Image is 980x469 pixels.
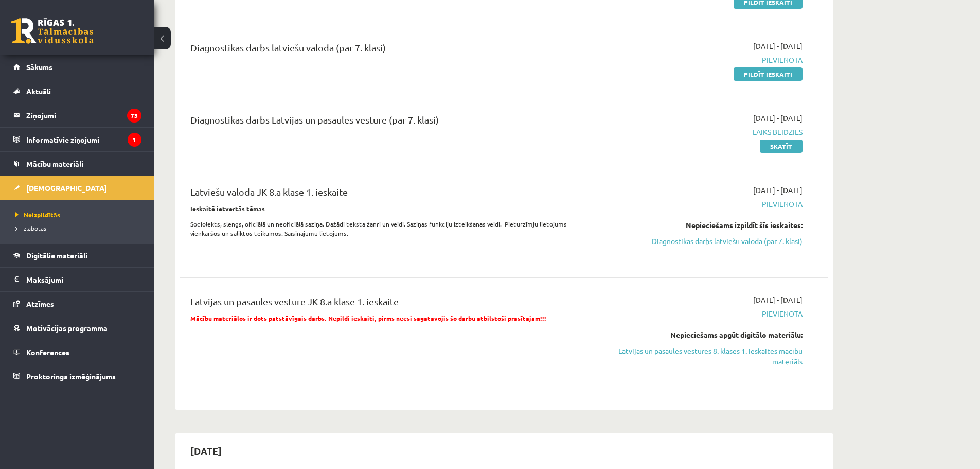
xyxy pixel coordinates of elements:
div: Latvijas un pasaules vēsture JK 8.a klase 1. ieskaite [190,294,593,314]
span: [DATE] - [DATE] [753,294,803,305]
a: Izlabotās [15,223,144,233]
span: Pievienota [609,199,803,210]
span: Konferences [26,348,69,357]
span: Pievienota [609,308,803,319]
div: Nepieciešams apgūt digitālo materiālu: [609,329,803,340]
legend: Maksājumi [26,268,141,291]
span: Neizpildītās [15,211,60,219]
a: Konferences [13,340,141,364]
a: Digitālie materiāli [13,244,141,267]
span: Motivācijas programma [26,323,108,333]
span: Mācību materiāli [26,159,83,168]
a: [DEMOGRAPHIC_DATA] [13,176,141,200]
span: [DATE] - [DATE] [753,185,803,196]
a: Proktoringa izmēģinājums [13,364,141,388]
span: [DATE] - [DATE] [753,41,803,51]
i: 73 [127,109,141,123]
span: Atzīmes [26,299,54,308]
h2: [DATE] [180,439,232,463]
a: Informatīvie ziņojumi1 [13,128,141,151]
span: Sākums [26,62,52,72]
a: Aktuāli [13,79,141,103]
a: Neizpildītās [15,210,144,219]
a: Latvijas un pasaules vēstures 8. klases 1. ieskaites mācību materiāls [609,345,803,367]
a: Maksājumi [13,268,141,291]
a: Diagnostikas darbs latviešu valodā (par 7. klasi) [609,236,803,247]
p: Sociolekts, slengs, oficiālā un neoficiālā saziņa. Dažādi teksta žanri un veidi. Saziņas funkciju... [190,219,593,238]
div: Diagnostikas darbs Latvijas un pasaules vēsturē (par 7. klasi) [190,113,593,132]
a: Skatīt [760,140,803,153]
div: Nepieciešams izpildīt šīs ieskaites: [609,220,803,231]
span: Digitālie materiāli [26,251,87,260]
strong: Ieskaitē ietvertās tēmas [190,204,265,213]
a: Motivācijas programma [13,316,141,340]
div: Latviešu valoda JK 8.a klase 1. ieskaite [190,185,593,204]
span: Proktoringa izmēģinājums [26,372,116,381]
span: [DATE] - [DATE] [753,113,803,124]
a: Ziņojumi73 [13,103,141,127]
legend: Ziņojumi [26,103,141,127]
legend: Informatīvie ziņojumi [26,128,141,151]
span: Aktuāli [26,86,51,96]
i: 1 [128,133,141,147]
a: Rīgas 1. Tālmācības vidusskola [11,18,94,44]
span: Izlabotās [15,224,46,232]
a: Atzīmes [13,292,141,316]
div: Diagnostikas darbs latviešu valodā (par 7. klasi) [190,41,593,60]
a: Mācību materiāli [13,152,141,176]
span: [DEMOGRAPHIC_DATA] [26,183,107,193]
span: Pievienota [609,55,803,65]
a: Pildīt ieskaiti [734,67,803,81]
a: Sākums [13,55,141,79]
span: Laiks beidzies [609,127,803,137]
span: Mācību materiālos ir dots patstāvīgais darbs. Nepildi ieskaiti, pirms neesi sagatavojis šo darbu ... [190,314,546,322]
